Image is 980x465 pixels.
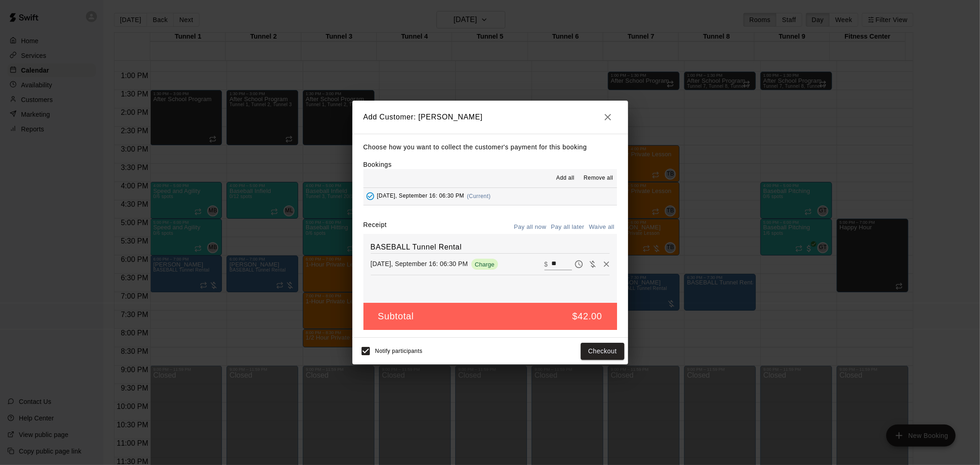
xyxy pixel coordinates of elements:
[363,142,617,153] p: Choose how you want to collect the customer's payment for this booking
[580,171,617,186] button: Remove all
[363,220,387,234] label: Receipt
[550,171,580,186] button: Add all
[581,343,624,360] button: Checkout
[572,310,602,323] h5: $42.00
[544,260,548,269] p: $
[371,259,468,268] p: [DATE], September 16: 06:30 PM
[586,260,600,267] span: Waive payment
[512,220,549,234] button: Pay all now
[583,174,613,183] span: Remove all
[363,189,377,203] button: Added - Collect Payment
[600,257,613,271] button: Remove
[467,193,491,199] span: (Current)
[587,220,617,234] button: Waive all
[363,188,617,205] button: Added - Collect Payment[DATE], September 16: 06:30 PM(Current)
[549,220,587,234] button: Pay all later
[352,101,628,134] h2: Add Customer: [PERSON_NAME]
[363,161,392,168] label: Bookings
[378,310,414,323] h5: Subtotal
[371,241,610,253] h6: BASEBALL Tunnel Rental
[377,193,465,199] span: [DATE], September 16: 06:30 PM
[572,260,586,267] span: Pay later
[375,348,423,355] span: Notify participants
[471,261,498,268] span: Charge
[556,174,575,183] span: Add all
